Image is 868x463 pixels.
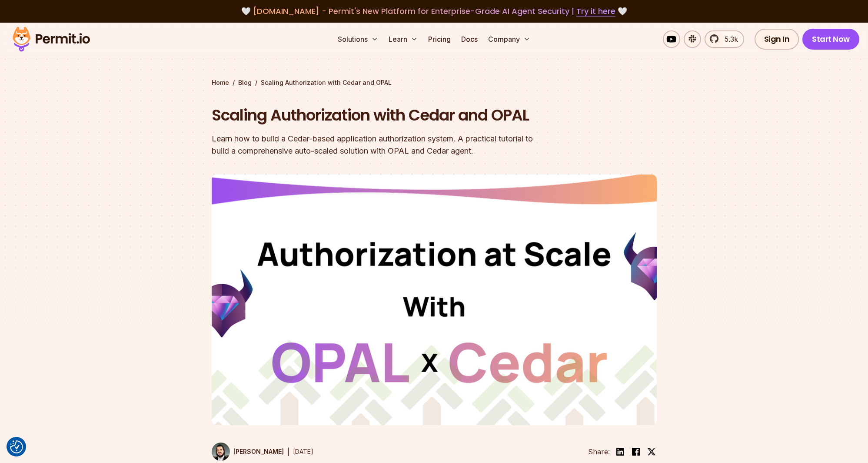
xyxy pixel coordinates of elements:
[9,24,94,54] img: Permit logo
[588,446,610,457] li: Share:
[212,443,284,461] a: [PERSON_NAME]
[10,440,23,453] img: Revisit consent button
[631,446,641,457] img: facebook
[212,443,230,461] img: Gabriel L. Manor
[485,30,534,48] button: Company
[293,448,313,455] time: [DATE]
[425,30,454,48] a: Pricing
[719,34,738,44] span: 5.3k
[238,78,252,87] a: Blog
[705,30,744,48] a: 5.3k
[212,78,229,87] a: Home
[287,446,289,457] div: |
[233,447,284,456] p: [PERSON_NAME]
[755,29,799,50] a: Sign In
[253,6,615,17] span: [DOMAIN_NAME] - Permit's New Platform for Enterprise-Grade AI Agent Security |
[212,78,657,87] div: / /
[21,5,847,17] div: 🤍 🤍
[615,446,625,457] img: linkedin
[212,104,545,126] h1: Scaling Authorization with Cedar and OPAL
[385,30,421,48] button: Learn
[212,133,545,157] div: Learn how to build a Cedar-based application authorization system. A practical tutorial to build ...
[576,6,615,17] a: Try it here
[458,30,481,48] a: Docs
[334,30,382,48] button: Solutions
[802,29,859,50] a: Start Now
[647,447,656,456] img: twitter
[212,174,657,425] img: Scaling Authorization with Cedar and OPAL
[10,440,23,453] button: Consent Preferences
